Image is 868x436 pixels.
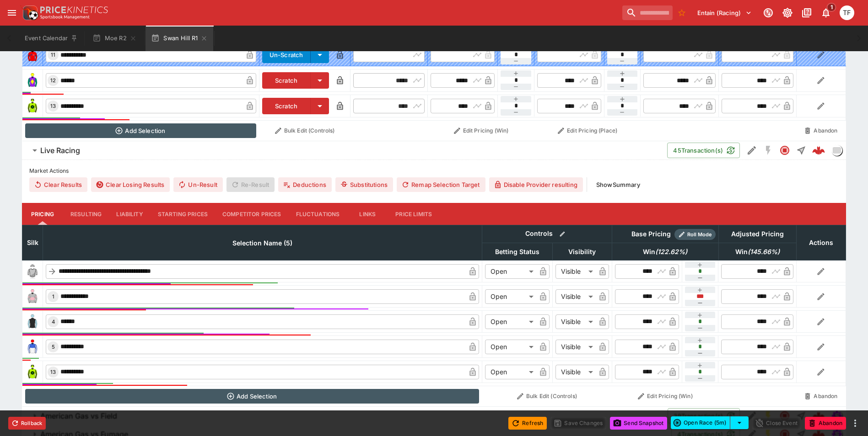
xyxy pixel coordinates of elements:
button: more [850,418,861,429]
button: 45Transaction(s) [667,143,740,158]
button: Scratch [262,98,311,114]
button: Closed [776,408,793,424]
span: Mark an event as closed and abandoned. [805,418,846,427]
button: Abandon [805,417,846,430]
img: liveracing [832,145,842,155]
th: Actions [796,225,846,261]
th: Adjusted Pricing [718,225,796,243]
h6: Live Racing [40,146,80,155]
label: Market Actions [29,164,839,177]
button: Edit Pricing (Win) [431,123,532,138]
div: Visible [555,289,596,304]
span: 13 [49,103,58,109]
span: 11 [49,52,57,58]
span: 4 [50,319,57,325]
button: Closed [776,142,793,159]
button: Live Racing [22,141,667,160]
span: Win(145.66%) [725,246,790,257]
button: Connected to PK [760,5,776,21]
img: Sportsbook Management [40,15,90,19]
button: Un-Scratch [262,47,311,63]
img: runner 12 [25,73,40,88]
button: Open Race (5m) [671,416,730,429]
svg: Closed [779,145,790,156]
div: Tom Flynn [840,5,854,20]
span: Betting Status [485,246,550,257]
div: Visible [555,314,596,329]
button: Deductions [278,177,332,192]
div: Visible [555,340,596,354]
button: Event Calendar [19,26,83,51]
button: 39Transaction(s) [668,408,740,424]
button: Resulting [63,203,109,225]
button: Add Selection [25,389,480,404]
img: runner 13 [25,99,40,113]
div: Open [485,314,537,329]
span: Roll Mode [684,231,716,239]
img: runner 1 [25,289,40,304]
em: ( 122.62 %) [655,246,687,257]
img: blank-silk.png [25,264,40,279]
span: Win(122.62%) [633,246,697,257]
span: Visibility [558,246,606,257]
button: Pricing [22,203,63,225]
div: 78205f86-9a37-4cae-9f2c-22b90a4dc941 [812,409,825,422]
div: Show/hide Price Roll mode configuration. [674,229,716,240]
div: Open [485,264,537,279]
img: runner 11 [25,48,40,62]
button: Bulk Edit (Controls) [485,389,609,404]
button: SGM Enabled [760,408,776,424]
button: Toggle light/dark mode [779,5,796,21]
button: Edit Detail [744,408,760,424]
span: 5 [50,344,57,350]
button: Scratch [262,72,311,89]
button: Notifications [818,5,834,21]
button: Add Selection [25,123,257,138]
button: select merge strategy [730,416,749,429]
button: Straight [793,408,809,424]
button: Select Tenant [692,5,757,20]
button: No Bookmarks [674,5,689,20]
button: ShowSummary [591,177,646,192]
img: logo-cerberus--red.svg [812,409,825,422]
div: 1720f143-083e-40d2-8b61-46245fd479ab [812,144,825,157]
img: runner 4 [25,314,40,329]
img: PriceKinetics [40,6,108,13]
em: ( 145.66 %) [748,246,780,257]
a: 78205f86-9a37-4cae-9f2c-22b90a4dc941 [809,407,828,425]
button: Price Limits [388,203,439,225]
th: Controls [482,225,612,243]
button: Documentation [798,5,815,21]
div: Base Pricing [628,229,674,240]
span: 1 [827,3,836,12]
button: Competitor Prices [215,203,289,225]
button: Liability [109,203,150,225]
img: PriceKinetics Logo [20,4,38,22]
button: Moe R2 [85,26,144,51]
button: Abandon [799,389,843,404]
button: Clear Results [29,177,87,192]
button: Bulk Edit (Controls) [262,123,348,138]
span: Re-Result [226,177,275,192]
button: Abandon [799,123,843,138]
button: Remap Selection Target [397,177,485,192]
button: Rollback [8,417,46,430]
button: Clear Losing Results [91,177,170,192]
button: Edit Detail [744,142,760,159]
button: Un-Result [173,177,222,192]
button: SGM Disabled [760,142,776,159]
div: Open [485,289,537,304]
button: Edit Pricing (Place) [537,123,638,138]
img: logo-cerberus--red.svg [812,144,825,157]
button: Bulk edit [556,228,568,240]
span: 1 [50,293,56,300]
div: Visible [555,365,596,379]
button: Starting Prices [151,203,215,225]
div: liveracing [831,145,842,156]
div: Visible [555,264,596,279]
button: Substitutions [335,177,393,192]
button: Refresh [508,417,547,430]
button: Straight [793,142,809,159]
button: Fluctuations [289,203,347,225]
